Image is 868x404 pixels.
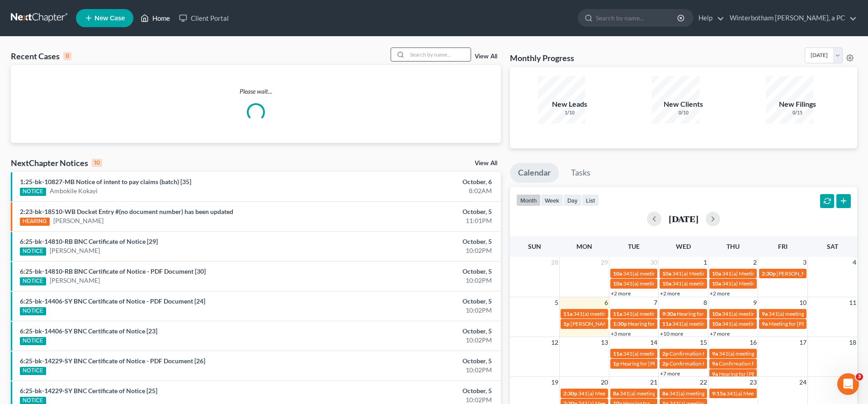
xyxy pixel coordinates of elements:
a: +10 more [660,330,683,337]
div: 0 [63,52,71,60]
span: 8 [703,297,708,308]
span: 1p [563,320,570,327]
span: Confirmation Hearing for Avinash [PERSON_NAME] [670,360,793,367]
span: 341(a) meeting for Bravado Partners LLC [672,320,769,327]
span: 5 [554,297,559,308]
div: NOTICE [20,337,46,345]
span: 2:30p [563,390,577,397]
span: 10a [613,270,622,277]
a: Help [694,10,724,26]
span: 8a [613,390,619,397]
span: 3 [802,257,807,268]
span: [PERSON_NAME] 341(a) [GEOGRAPHIC_DATA] [571,320,685,327]
button: day [563,194,582,206]
span: 8a [662,390,668,397]
a: +2 more [660,290,680,297]
a: View All [475,160,497,166]
span: 341(a) meeting for [PERSON_NAME] [623,270,710,277]
div: NOTICE [20,307,46,315]
span: 341(a) Meeting for [PERSON_NAME] and [PERSON_NAME] [722,280,863,287]
div: New Filings [766,99,829,109]
a: +3 more [611,330,631,337]
a: Tasks [563,163,599,183]
span: 3 [856,373,863,380]
div: October, 5 [340,297,492,306]
div: October, 5 [340,386,492,395]
span: 341(a) meeting for [PERSON_NAME] [PERSON_NAME] and [PERSON_NAME] [669,390,853,397]
span: 9 [752,297,758,308]
span: 20 [600,377,609,388]
button: week [541,194,563,206]
div: October, 6 [340,177,492,186]
a: +2 more [710,290,730,297]
span: 11a [613,310,622,317]
a: +2 more [611,290,631,297]
span: 10 [798,297,807,308]
span: 9a [762,310,768,317]
a: 6:25-bk-14406-SY BNC Certificate of Notice - PDF Document [24] [20,297,205,305]
span: 22 [699,377,708,388]
div: New Leads [538,99,601,109]
a: [PERSON_NAME] [50,246,100,255]
div: October, 5 [340,327,492,336]
div: October, 5 [340,237,492,246]
span: 11a [613,350,622,357]
div: Recent Cases [11,51,71,62]
span: 24 [798,377,807,388]
span: 341(a) meeting for [PERSON_NAME] [722,310,809,317]
div: 10:02PM [340,306,492,315]
div: 1/10 [538,109,601,116]
div: 8:02AM [340,186,492,195]
span: 10a [662,270,671,277]
span: 341(a) meeting for [PERSON_NAME] [PERSON_NAME] [722,320,853,327]
a: Calendar [510,163,559,183]
span: 11a [563,310,572,317]
span: 29 [600,257,609,268]
a: Client Portal [175,10,233,26]
div: NOTICE [20,247,46,256]
h3: Monthly Progress [510,52,574,63]
span: 341(a) meeting for [PERSON_NAME] [623,350,710,357]
span: 21 [649,377,658,388]
div: NextChapter Notices [11,157,102,168]
span: 10a [712,280,721,287]
span: New Case [94,15,125,22]
span: 17 [798,337,807,348]
a: 6:25-bk-14406-SY BNC Certificate of Notice [23] [20,327,157,335]
a: 1:25-bk-10827-MB Notice of intent to pay claims (batch) [35] [20,178,191,185]
span: Hearing for [PERSON_NAME] and [PERSON_NAME] [719,371,843,377]
div: October, 5 [340,207,492,216]
span: 341(a) Meeting for [PERSON_NAME] and [PERSON_NAME] [722,270,863,277]
span: Fri [778,242,788,250]
a: +7 more [710,330,730,337]
div: 10:02PM [340,336,492,345]
span: 10a [613,280,622,287]
span: 1p [613,360,619,367]
span: 341(a) meeting for [PERSON_NAME] & [PERSON_NAME] [672,280,807,287]
div: October, 5 [340,267,492,276]
span: 16 [749,337,758,348]
a: 2:23-bk-18510-WB Docket Entry #(no document number) has been updated [20,208,233,215]
span: Hearing for [PERSON_NAME] and [PERSON_NAME] [628,320,752,327]
div: 10 [92,159,102,167]
span: 2:30p [762,270,776,277]
span: 1:30p [613,320,627,327]
span: 4 [852,257,857,268]
div: NOTICE [20,277,46,285]
span: 11 [848,297,857,308]
span: 341(a) meeting for [PERSON_NAME] and [PERSON_NAME] [719,350,859,357]
a: Ambokile Kokayi [50,186,98,195]
span: 6 [604,297,609,308]
a: +7 more [660,370,680,377]
input: Search by name... [596,10,679,26]
span: Sun [528,242,541,250]
span: 9a [712,350,718,357]
span: 9:30a [662,310,676,317]
span: 30 [649,257,658,268]
a: [PERSON_NAME] [50,276,100,285]
a: 6:25-bk-14229-SY BNC Certificate of Notice - PDF Document [26] [20,357,205,365]
span: Mon [576,242,592,250]
span: 19 [550,377,559,388]
span: Hearing for [PERSON_NAME] [620,360,691,367]
span: Wed [676,242,691,250]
